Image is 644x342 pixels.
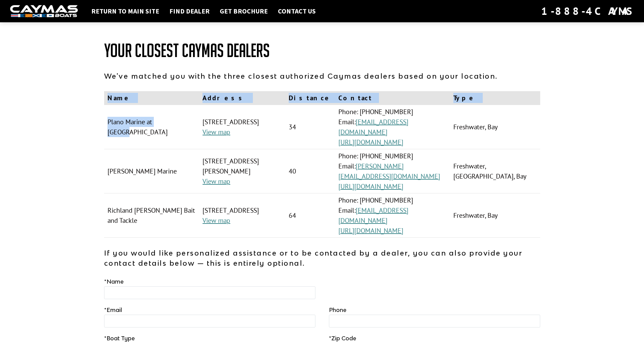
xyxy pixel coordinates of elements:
[285,105,335,149] td: 34
[335,149,450,193] td: Phone: [PHONE_NUMBER] Email:
[335,91,450,105] th: Contact
[285,91,335,105] th: Distance
[285,149,335,193] td: 40
[166,7,213,16] a: Find Dealer
[104,306,122,314] label: Email
[450,193,540,238] td: Freshwater, Bay
[104,105,199,149] td: Plano Marine at [GEOGRAPHIC_DATA]
[202,216,230,225] a: View map
[202,177,230,186] a: View map
[202,128,230,136] a: View map
[335,105,450,149] td: Phone: [PHONE_NUMBER] Email:
[104,149,199,193] td: [PERSON_NAME] Marine
[541,4,634,19] div: 1-888-4CAYMAS
[338,206,408,225] a: [EMAIL_ADDRESS][DOMAIN_NAME]
[450,91,540,105] th: Type
[329,306,347,314] label: Phone
[199,193,285,238] td: [STREET_ADDRESS]
[88,7,163,16] a: Return to main site
[104,193,199,238] td: Richland [PERSON_NAME] Bait and Tackle
[335,193,450,238] td: Phone: [PHONE_NUMBER] Email:
[285,193,335,238] td: 64
[338,138,403,147] a: [URL][DOMAIN_NAME]
[216,7,271,16] a: Get Brochure
[104,91,199,105] th: Name
[275,7,319,16] a: Contact Us
[199,105,285,149] td: [STREET_ADDRESS]
[450,149,540,193] td: Freshwater, [GEOGRAPHIC_DATA], Bay
[450,105,540,149] td: Freshwater, Bay
[338,162,440,181] a: [PERSON_NAME][EMAIL_ADDRESS][DOMAIN_NAME]
[104,71,540,81] p: We've matched you with the three closest authorized Caymas dealers based on your location.
[104,41,540,61] h1: Your Closest Caymas Dealers
[199,91,285,105] th: Address
[104,248,540,268] p: If you would like personalized assistance or to be contacted by a dealer, you can also provide yo...
[199,149,285,193] td: [STREET_ADDRESS][PERSON_NAME]
[104,278,124,286] label: Name
[10,5,78,18] img: white-logo-c9c8dbefe5ff5ceceb0f0178aa75bf4bb51f6bca0971e226c86eb53dfe498488.png
[338,117,408,136] a: [EMAIL_ADDRESS][DOMAIN_NAME]
[338,182,403,191] a: [URL][DOMAIN_NAME]
[338,226,403,235] a: [URL][DOMAIN_NAME]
